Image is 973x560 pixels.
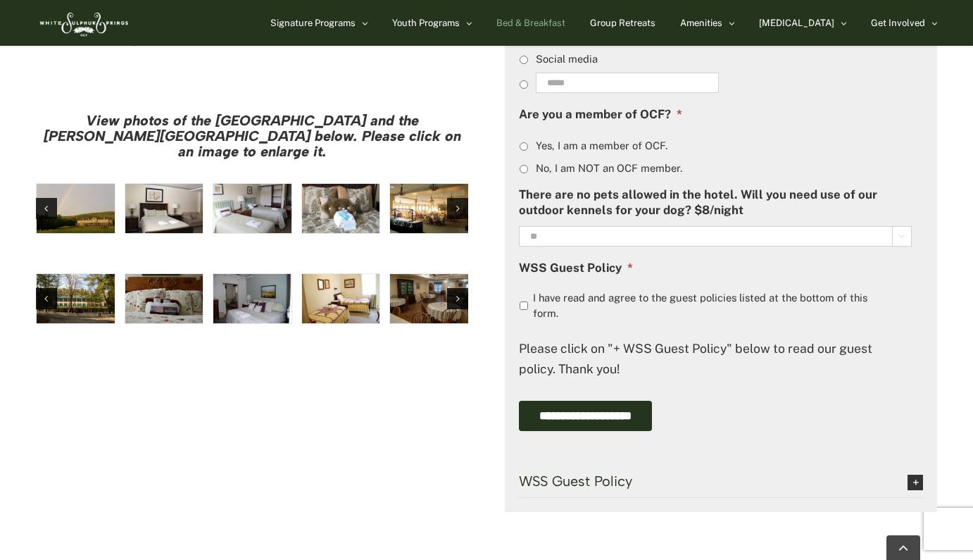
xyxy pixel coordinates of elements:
[302,184,380,233] a: hh-3
[871,18,925,27] span: Get Involved
[37,184,115,233] a: large-heritage
[125,183,204,234] div: 2 / 16
[36,273,115,324] div: 1 / 18
[36,198,57,219] div: Previous slide
[213,273,292,324] div: 3 / 18
[270,18,356,27] span: Signature Programs
[590,18,655,27] span: Group Retreats
[301,183,381,234] div: 4 / 16
[125,273,204,324] div: 2 / 18
[536,138,667,154] label: Yes, I am a member of OCF.
[213,183,292,234] div: 3 / 16
[389,273,469,324] div: 5 / 18
[447,288,468,309] div: Next slide
[533,290,877,321] label: I have read and agree to the guest policies listed at the bottom of this form.
[447,198,468,219] div: Next slide
[36,4,130,42] img: White Sulphur Springs Logo
[392,18,460,27] span: Youth Programs
[519,327,912,380] div: Please click on "+ WSS Guest Policy" below to read our guest policy. Thank you!
[759,18,834,27] span: [MEDICAL_DATA]
[36,288,57,309] div: Previous slide
[213,184,291,233] a: hh-4
[125,274,203,323] a: Harrison House Guestroom (2)
[44,112,461,160] strong: View photos of the [GEOGRAPHIC_DATA] and the [PERSON_NAME][GEOGRAPHIC_DATA] below. Please click o...
[389,183,469,234] div: 5 / 16
[536,51,598,67] label: Social media
[536,161,682,176] label: No, I am NOT an OCF member.
[301,273,381,324] div: 4 / 18
[536,73,719,93] input: Other
[519,261,633,276] label: WSS Guest Policy
[302,274,380,323] a: Harrison House Guestroom (5)
[37,274,115,323] a: Harrison House Exterior
[390,274,468,323] a: Harrison House Dining Room
[36,183,115,234] div: 1 / 16
[519,466,924,497] a: WSS Guest Policy
[390,184,468,233] a: hh-7
[496,18,565,27] span: Bed & Breakfast
[680,18,722,27] span: Amenities
[519,473,886,489] span: WSS Guest Policy
[125,184,203,233] a: hh-5
[519,107,682,123] label: Are you a member of OCF?
[519,187,912,218] label: There are no pets allowed in the hotel. Will you need use of our outdoor kennels for your dog? $8...
[213,274,291,323] a: Harrison House Guestroom (4)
